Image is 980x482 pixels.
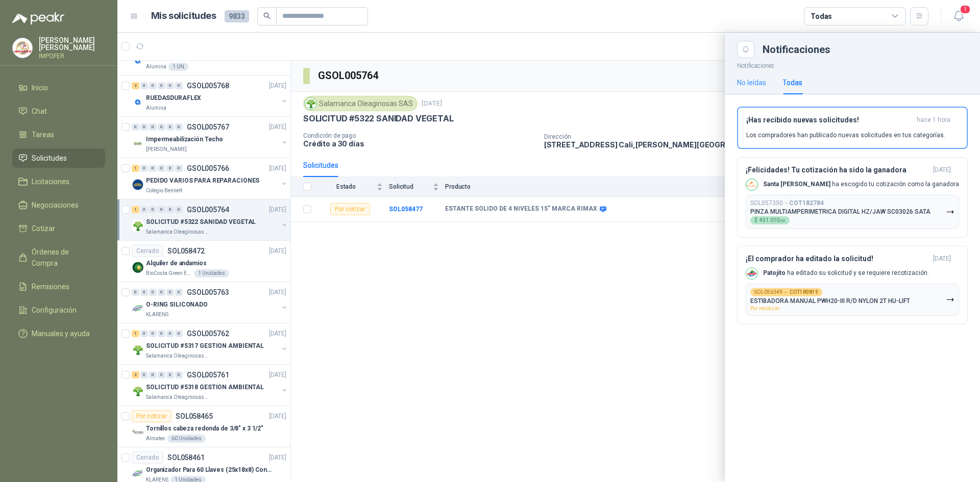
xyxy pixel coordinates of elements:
h3: ¡El comprador ha editado la solicitud! [746,255,929,263]
span: Manuales y ayuda [32,328,90,339]
div: SOL056349 → [750,288,822,296]
a: Chat [12,102,105,121]
button: 1 [949,7,968,26]
a: Manuales y ayuda [12,324,105,343]
a: Configuración [12,300,105,320]
span: 9833 [225,10,249,22]
b: COT180819 [790,290,818,295]
p: SOL057350 → [750,199,824,207]
a: Remisiones [12,277,105,296]
p: ESTIBADORA MANUAL PWH20-III R/D NYLON 2T HU-LIFT [750,297,910,305]
p: Notificaciones [725,58,980,71]
span: Por recotizar [750,306,780,311]
h3: ¡Felicidades! Tu cotización ha sido la ganadora [746,166,929,174]
span: Licitaciones [32,176,69,187]
a: Licitaciones [12,172,105,191]
p: [PERSON_NAME] [PERSON_NAME] [39,37,105,51]
a: Negociaciones [12,195,105,215]
div: Todas [811,11,832,22]
h3: ¡Has recibido nuevas solicitudes! [746,116,913,124]
span: Negociaciones [32,199,79,211]
button: SOL056349→COT180819ESTIBADORA MANUAL PWH20-III R/D NYLON 2T HU-LIFTPor recotizar [746,284,959,316]
span: Chat [32,106,47,117]
span: search [263,12,271,19]
div: Notificaciones [763,44,968,55]
span: 1 [960,5,971,14]
img: Company Logo [746,179,757,190]
span: [DATE] [933,255,951,263]
a: Órdenes de Compra [12,242,105,273]
a: Inicio [12,78,105,97]
button: ¡El comprador ha editado la solicitud![DATE] Company LogoPatojito ha editado su solicitud y se re... [737,246,968,324]
button: SOL057350→COT182784PINZA MULTIAMPERIMETRICA DIGITAL HZ/JAW SC03026 SATA$451.010,00 [746,195,959,229]
span: Cotizar [32,223,55,234]
b: Santa [PERSON_NAME] [763,181,830,188]
span: Remisiones [32,281,69,292]
a: Tareas [12,125,105,144]
button: ¡Felicidades! Tu cotización ha sido la ganadora[DATE] Company LogoSanta [PERSON_NAME] ha escogido... [737,157,968,238]
div: No leídas [737,77,766,88]
p: Los compradores han publicado nuevas solicitudes en tus categorías. [746,131,945,140]
img: Logo peakr [12,12,64,24]
p: PINZA MULTIAMPERIMETRICA DIGITAL HZ/JAW SC03026 SATA [750,208,930,215]
h1: Mis solicitudes [151,9,216,23]
b: COT182784 [789,199,824,207]
span: hace 1 hora [917,116,950,124]
div: Todas [782,77,802,88]
p: ha editado su solicitud y se requiere recotización. [763,269,929,277]
img: Company Logo [746,268,757,279]
p: IMPOFER [39,53,105,59]
span: Órdenes de Compra [32,246,95,269]
button: ¡Has recibido nuevas solicitudes!hace 1 hora Los compradores han publicado nuevas solicitudes en ... [737,107,968,149]
img: Company Logo [13,38,32,58]
span: [DATE] [933,166,951,174]
p: ha escogido tu cotización como la ganadora [763,180,959,189]
span: ,00 [779,218,786,223]
a: Solicitudes [12,148,105,168]
span: Configuración [32,305,77,316]
span: Tareas [32,129,54,140]
a: Cotizar [12,219,105,238]
b: Patojito [763,269,786,276]
span: 451.010 [759,218,786,223]
span: Solicitudes [32,153,67,164]
span: Inicio [32,82,48,93]
button: Close [737,41,754,58]
div: $ [750,216,790,224]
